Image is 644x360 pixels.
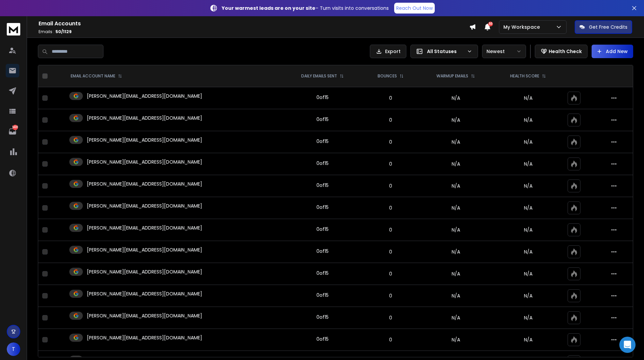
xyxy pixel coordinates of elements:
p: 0 [367,336,414,343]
td: N/A [419,263,493,285]
h1: Email Accounts [39,20,469,28]
td: N/A [419,285,493,307]
div: 0 of 15 [316,314,329,320]
p: 0 [367,270,414,277]
p: 0 [367,248,414,255]
button: Export [370,45,406,58]
td: N/A [419,109,493,131]
p: 0 [367,314,414,321]
p: N/A [497,314,559,321]
a: Reach Out Now [394,3,435,14]
p: BOUNCES [378,73,397,79]
p: 0 [367,226,414,233]
td: N/A [419,153,493,175]
p: N/A [497,270,559,277]
button: Get Free Credits [575,20,632,34]
td: N/A [419,329,493,351]
p: [PERSON_NAME][EMAIL_ADDRESS][DOMAIN_NAME] [87,268,202,275]
div: 0 of 15 [316,138,329,145]
p: [PERSON_NAME][EMAIL_ADDRESS][DOMAIN_NAME] [87,334,202,341]
button: Add New [592,45,633,58]
p: 0 [367,117,414,123]
td: N/A [419,241,493,263]
div: 0 of 15 [316,226,329,233]
strong: Your warmest leads are on your site [222,5,315,11]
p: Reach Out Now [396,5,433,11]
button: T [7,342,20,356]
p: 0 [367,139,414,145]
td: N/A [419,87,493,109]
p: N/A [497,139,559,145]
p: 0 [367,205,414,211]
p: N/A [497,226,559,233]
img: logo [7,23,20,35]
p: N/A [497,95,559,101]
p: [PERSON_NAME][EMAIL_ADDRESS][DOMAIN_NAME] [87,290,202,297]
p: N/A [497,205,559,211]
p: [PERSON_NAME][EMAIL_ADDRESS][DOMAIN_NAME] [87,93,202,99]
p: [PERSON_NAME][EMAIL_ADDRESS][DOMAIN_NAME] [87,224,202,231]
p: – Turn visits into conversations [222,5,389,11]
td: N/A [419,197,493,219]
td: N/A [419,219,493,241]
div: 0 of 15 [316,160,329,167]
p: WARMUP EMAILS [436,73,468,79]
p: N/A [497,292,559,299]
p: [PERSON_NAME][EMAIL_ADDRESS][DOMAIN_NAME] [87,115,202,121]
p: [PERSON_NAME][EMAIL_ADDRESS][DOMAIN_NAME] [87,202,202,209]
p: Get Free Credits [589,24,627,30]
p: N/A [497,117,559,123]
div: 0 of 15 [316,270,329,277]
a: 1430 [6,125,19,138]
span: 50 / 1129 [55,29,72,34]
p: 0 [367,95,414,101]
div: EMAIL ACCOUNT NAME [71,73,122,79]
p: N/A [497,336,559,343]
td: N/A [419,131,493,153]
p: My Workspace [503,24,543,30]
p: [PERSON_NAME][EMAIL_ADDRESS][DOMAIN_NAME] [87,312,202,319]
button: Newest [482,45,526,58]
div: 0 of 15 [316,204,329,211]
div: 0 of 15 [316,292,329,298]
div: 0 of 15 [316,182,329,189]
p: [PERSON_NAME][EMAIL_ADDRESS][DOMAIN_NAME] [87,246,202,253]
p: Emails : [39,29,469,34]
p: N/A [497,183,559,189]
p: [PERSON_NAME][EMAIL_ADDRESS][DOMAIN_NAME] [87,137,202,143]
p: HEALTH SCORE [510,73,539,79]
button: Health Check [535,45,588,58]
p: 0 [367,161,414,167]
div: Open Intercom Messenger [619,337,636,353]
td: N/A [419,307,493,329]
p: Health Check [549,48,582,55]
p: 1430 [13,125,18,130]
span: 50 [488,22,493,26]
p: [PERSON_NAME][EMAIL_ADDRESS][DOMAIN_NAME] [87,159,202,165]
p: 0 [367,292,414,299]
p: N/A [497,161,559,167]
div: 0 of 15 [316,116,329,123]
p: All Statuses [427,48,464,55]
p: DAILY EMAILS SENT [301,73,337,79]
p: 0 [367,183,414,189]
td: N/A [419,175,493,197]
p: N/A [497,248,559,255]
div: 0 of 15 [316,94,329,101]
div: 0 of 15 [316,336,329,342]
div: 0 of 15 [316,248,329,255]
p: [PERSON_NAME][EMAIL_ADDRESS][DOMAIN_NAME] [87,181,202,187]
